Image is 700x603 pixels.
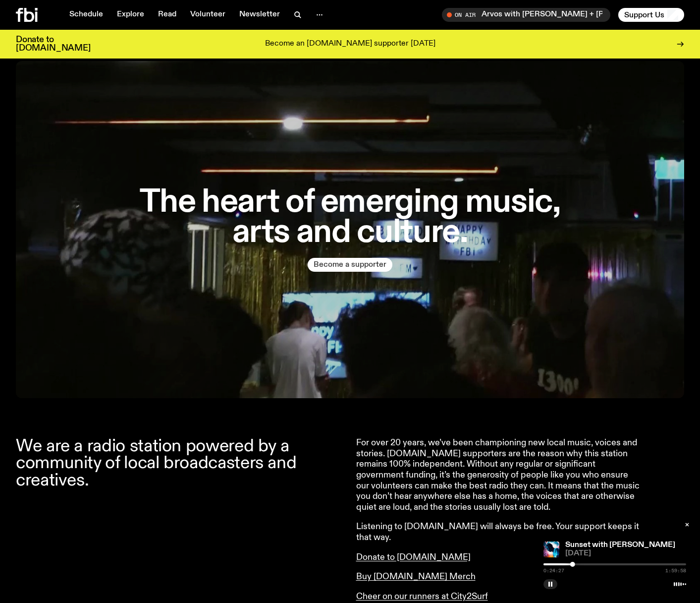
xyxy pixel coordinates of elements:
[308,258,392,272] button: Become a supporter
[565,550,686,557] span: [DATE]
[63,8,109,22] a: Schedule
[565,541,675,549] a: Sunset with [PERSON_NAME]
[16,438,344,489] h2: We are a radio station powered by a community of local broadcasters and creatives.
[356,553,471,562] a: Donate to [DOMAIN_NAME]
[618,8,684,22] button: Support Us
[543,542,559,557] img: Simon Caldwell stands side on, looking downwards. He has headphones on. Behind him is a brightly ...
[356,592,488,601] a: Cheer on our runners at City2Surf
[16,36,91,53] h3: Donate to [DOMAIN_NAME]
[111,8,150,22] a: Explore
[665,568,686,573] span: 1:59:58
[356,438,642,513] p: For over 20 years, we’ve been championing new local music, voices and stories. [DOMAIN_NAME] supp...
[184,8,231,22] a: Volunteer
[356,572,476,581] a: Buy [DOMAIN_NAME] Merch
[442,8,610,22] button: On AirArvos with [PERSON_NAME] + [PERSON_NAME]
[624,10,664,19] span: Support Us
[152,8,182,22] a: Read
[265,40,435,49] p: Become an [DOMAIN_NAME] supporter [DATE]
[543,568,564,573] span: 0:24:27
[233,8,286,22] a: Newsletter
[356,522,642,543] p: Listening to [DOMAIN_NAME] will always be free. Your support keeps it that way.
[128,187,572,248] h1: The heart of emerging music, arts and culture.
